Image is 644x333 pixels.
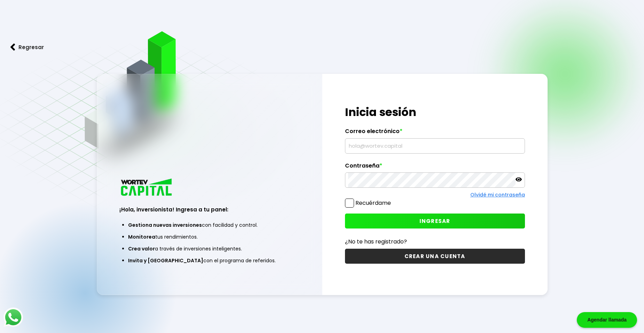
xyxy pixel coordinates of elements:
span: Crea valor [128,245,155,252]
button: CREAR UNA CUENTA [345,249,525,264]
h3: ¡Hola, inversionista! Ingresa a tu panel: [119,206,299,214]
span: Invita y [GEOGRAPHIC_DATA] [128,257,203,264]
button: INGRESAR [345,214,525,229]
img: logos_whatsapp-icon.242b2217.svg [3,308,23,327]
label: Contraseña [345,162,525,173]
span: Gestiona nuevas inversiones [128,222,202,229]
span: Monitorea [128,233,155,240]
input: hola@wortev.capital [348,139,522,153]
li: a través de inversiones inteligentes. [128,243,291,255]
li: con el programa de referidos. [128,255,291,266]
span: INGRESAR [419,217,450,225]
a: Olvidé mi contraseña [470,191,525,198]
p: ¿No te has registrado? [345,237,525,246]
img: logo_wortev_capital [119,178,174,198]
a: ¿No te has registrado?CREAR UNA CUENTA [345,237,525,264]
img: flecha izquierda [10,44,15,51]
li: tus rendimientos. [128,231,291,243]
label: Recuérdame [355,199,391,207]
label: Correo electrónico [345,128,525,138]
h1: Inicia sesión [345,104,525,121]
div: Agendar llamada [577,312,637,328]
li: con facilidad y control. [128,219,291,231]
